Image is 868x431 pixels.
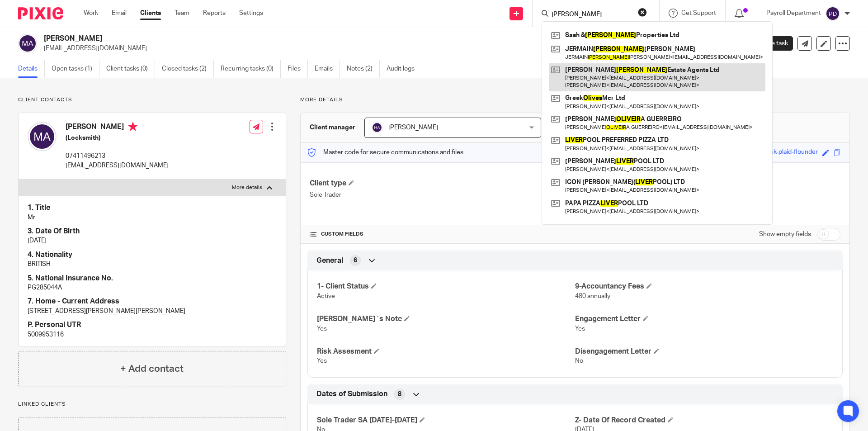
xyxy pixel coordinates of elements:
[239,9,263,18] a: Settings
[120,362,184,376] h4: + Add contact
[354,256,357,265] span: 6
[66,152,169,161] p: 07411496213
[638,8,647,17] button: Clear
[44,34,590,43] h2: [PERSON_NAME]
[398,390,401,399] span: 8
[766,9,821,18] p: Payroll Department
[175,9,189,18] a: Team
[317,326,327,332] span: Yes
[317,416,575,425] h4: Sole Trader SA [DATE]-[DATE]
[681,10,716,16] span: Get Support
[18,7,63,19] img: Pixie
[575,347,833,356] h4: Disengagement Letter
[317,293,335,299] span: Active
[307,148,463,157] p: Master code for secure communications and files
[44,44,727,53] p: [EMAIL_ADDRESS][DOMAIN_NAME]
[18,60,45,78] a: Details
[28,213,277,222] p: Mr
[310,123,355,132] h3: Client manager
[575,326,585,332] span: Yes
[221,60,281,78] a: Recurring tasks (0)
[112,9,127,18] a: Email
[18,34,37,53] img: svg%3E
[28,227,277,236] h4: 3. Date Of Birth
[106,60,155,78] a: Client tasks (0)
[28,307,277,316] p: [STREET_ADDRESS][PERSON_NAME][PERSON_NAME]
[387,60,421,78] a: Audit logs
[128,122,137,131] i: Primary
[300,96,850,104] p: More details
[575,314,833,324] h4: Engagement Letter
[316,256,343,265] span: General
[28,330,277,339] p: 5009953116
[28,250,277,260] h4: 4. Nationality
[28,260,277,269] p: BRITISH
[347,60,380,78] a: Notes (2)
[317,314,575,324] h4: [PERSON_NAME]`s Note
[575,293,610,299] span: 480 annually
[826,6,840,21] img: svg%3E
[66,122,169,133] h4: [PERSON_NAME]
[759,230,811,239] label: Show empty fields
[317,347,575,356] h4: Risk Assesment
[575,416,833,425] h4: Z- Date Of Record Created
[66,133,169,142] h5: (Locksmith)
[28,274,277,283] h4: 5. National Insurance No.
[751,147,818,158] div: soft-pink-plaid-flounder
[28,320,277,330] h4: P. Personal UTR
[317,358,327,364] span: Yes
[66,161,169,170] p: [EMAIL_ADDRESS][DOMAIN_NAME]
[28,122,57,151] img: svg%3E
[316,389,387,399] span: Dates of Submission
[317,282,575,291] h4: 1- Client Status
[310,231,575,238] h4: CUSTOM FIELDS
[28,203,277,213] h4: 1. Title
[310,190,575,199] p: Sole Trader
[28,236,277,245] p: [DATE]
[52,60,99,78] a: Open tasks (1)
[310,179,575,188] h4: Client type
[232,184,262,191] p: More details
[551,11,632,19] input: Search
[575,358,583,364] span: No
[28,283,277,292] p: PG285044A
[575,282,833,291] h4: 9-Accountancy Fees
[388,124,438,131] span: [PERSON_NAME]
[140,9,161,18] a: Clients
[84,9,98,18] a: Work
[203,9,226,18] a: Reports
[162,60,214,78] a: Closed tasks (2)
[18,401,286,408] p: Linked clients
[288,60,308,78] a: Files
[372,122,382,133] img: svg%3E
[18,96,286,104] p: Client contacts
[28,297,277,306] h4: 7. Home - Current Address
[315,60,340,78] a: Emails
